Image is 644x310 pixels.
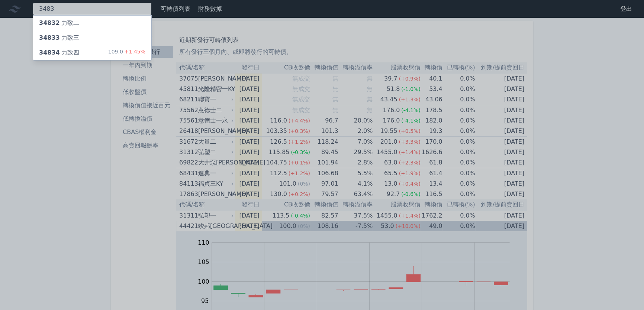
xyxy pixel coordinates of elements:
[39,19,79,27] div: 力致二
[39,48,79,57] div: 力致四
[33,45,151,60] a: 34834力致四 109.0+1.45%
[607,274,644,310] iframe: Chat Widget
[39,34,60,41] span: 34833
[39,19,60,26] span: 34832
[33,16,151,30] a: 34832力致二
[33,30,151,45] a: 34833力致三
[39,49,60,56] span: 34834
[607,274,644,310] div: 聊天小工具
[39,33,79,42] div: 力致三
[123,49,145,55] span: +1.45%
[108,48,145,57] div: 109.0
